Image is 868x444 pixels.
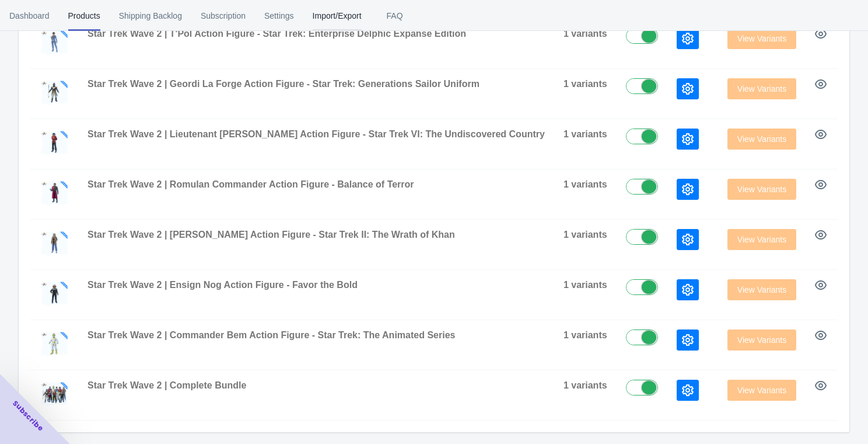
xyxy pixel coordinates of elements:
img: StarTrek_Wave2_BeautyShots_1000x1000_Romulan_0a17bf58-c00a-4d75-96dc-63361f4978d1.png [40,179,69,207]
span: Subscribe [10,398,45,433]
img: StarTrek_Wave2_BeautyShots_1000x1000_Nog_ad48ef98-97e7-4ca2-92d0-8477056626b3.png [40,279,69,307]
span: 1 variants [563,179,607,189]
span: Star Trek Wave 2 | Commander Bem Action Figure - Star Trek: The Animated Series [87,330,455,340]
span: Star Trek Wave 2 | Lieutenant [PERSON_NAME] Action Figure - Star Trek VI: The Undiscovered Country [87,129,545,139]
span: 1 variants [563,380,607,390]
span: Shipping Backlog [119,1,182,31]
span: Star Trek Wave 2 | Complete Bundle [87,380,246,390]
span: Star Trek Wave 2 | Ensign Nog Action Figure - Favor the Bold [87,280,358,290]
span: 1 variants [563,330,607,340]
img: StarTrek_Wave2_BeautyShots_1000x1000_Bem_94da280c-88ef-4a6c-86d7-283f2179d761.png [40,329,69,358]
span: Star Trek Wave 2 | [PERSON_NAME] Action Figure - Star Trek II: The Wrath of Khan [87,230,455,240]
span: 1 variants [563,29,607,39]
span: Products [68,1,100,31]
span: Star Trek Wave 2 | Geordi La Forge Action Figure - Star Trek: Generations Sailor Uniform [87,79,480,89]
span: Dashboard [9,1,50,31]
span: Star Trek Wave 2 | T'Pol Action Figure - Star Trek: Enterprise Delphic Expanse Edition [87,29,466,39]
img: StarTrek_Wave2_BeautyShots_1000x1000_Carol_1e7479cf-dae4-4ab4-bf5f-d5344e289d17.png [40,229,69,257]
span: Settings [264,1,294,31]
span: FAQ [380,1,409,31]
span: Import/Export [313,1,362,31]
span: 1 variants [563,129,607,139]
span: 1 variants [563,230,607,240]
span: Star Trek Wave 2 | Romulan Commander Action Figure - Balance of Terror [87,179,414,189]
span: Subscription [201,1,246,31]
img: StarTrek_Wave2_BeautyShots_1000x1000_Tpol_7575dd86-07f9-4f20-8ad2-320fee54c01f.png [40,28,69,56]
span: 1 variants [563,280,607,290]
img: StarTrek_Wave2_BeautyShots_1000x1000_Geordi_55e77698-bb46-43ca-a2c3-43e0d6ecf7ba.png [40,78,69,106]
span: 1 variants [563,79,607,89]
img: StarTrek_Wave2_BeautyShots_1000x1000_Valeris_82043758-675d-4e99-b9a9-b2e768fb42c1.png [40,129,69,157]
